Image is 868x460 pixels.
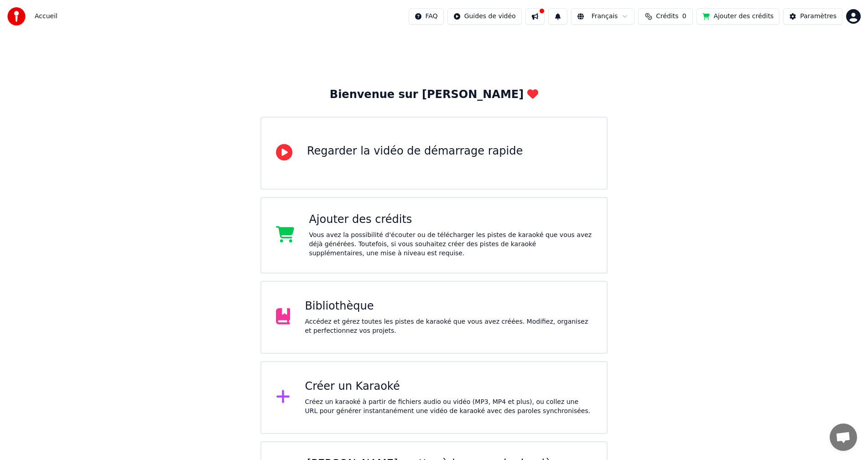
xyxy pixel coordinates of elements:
div: Ajouter des crédits [309,212,592,227]
div: Créer un Karaoké [305,379,592,394]
div: Accédez et gérez toutes les pistes de karaoké que vous avez créées. Modifiez, organisez et perfec... [305,317,592,336]
div: Bienvenue sur [PERSON_NAME] [330,88,538,102]
button: Paramètres [783,8,842,25]
div: Ouvrir le chat [830,424,857,451]
button: Ajouter des crédits [696,8,780,25]
button: Crédits0 [638,8,693,25]
button: FAQ [409,8,444,25]
div: Regarder la vidéo de démarrage rapide [307,144,523,159]
img: youka [7,7,26,26]
div: Créez un karaoké à partir de fichiers audio ou vidéo (MP3, MP4 et plus), ou collez une URL pour g... [305,398,592,416]
button: Guides de vidéo [447,8,522,25]
span: Crédits [656,12,678,21]
div: Bibliothèque [305,299,592,314]
span: Accueil [35,12,57,21]
div: Paramètres [800,12,837,21]
span: 0 [682,12,686,21]
nav: breadcrumb [35,12,57,21]
div: Vous avez la possibilité d'écouter ou de télécharger les pistes de karaoké que vous avez déjà gén... [309,231,592,258]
